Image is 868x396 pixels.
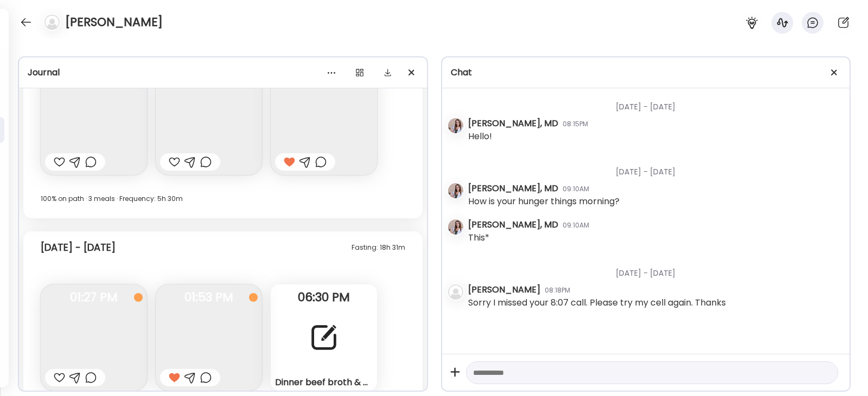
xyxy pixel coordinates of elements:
div: This* [468,231,489,244]
div: 09:10AM [563,184,589,194]
div: [DATE] - [DATE] [468,255,841,283]
div: 100% on path · 3 meals · Frequency: 5h 30m [41,192,405,205]
img: bg-avatar-default.svg [448,284,463,300]
span: 06:30 PM [271,293,377,302]
div: Fasting: 18h 31m [352,241,405,254]
span: 01:27 PM [41,293,147,302]
div: 08:18PM [545,285,570,295]
img: avatars%2F6jYoDwgBKVUlpt6FLXUnh8Ov7Lx1 [448,219,463,235]
div: Sorry I missed your 8:07 call. Please try my cell again. Thanks [468,296,726,309]
img: avatars%2F6jYoDwgBKVUlpt6FLXUnh8Ov7Lx1 [448,118,463,133]
div: 08:15PM [563,119,588,129]
div: [PERSON_NAME], MD [468,218,558,231]
div: [DATE] - [DATE] [468,153,841,182]
div: [PERSON_NAME], MD [468,117,558,130]
div: Journal [28,66,418,79]
div: How is your hunger things morning? [468,195,620,208]
div: [DATE] - [DATE] [41,241,116,254]
img: bg-avatar-default.svg [44,15,60,30]
h4: [PERSON_NAME] [65,14,163,31]
div: Dinner beef broth & butter chicken with tomato sauce [275,376,373,388]
div: [PERSON_NAME], MD [468,182,558,195]
div: Chat [451,66,841,79]
div: [DATE] - [DATE] [468,88,841,117]
div: [PERSON_NAME] [468,283,540,296]
span: 01:53 PM [156,293,262,302]
div: Hello! [468,130,492,143]
img: avatars%2F6jYoDwgBKVUlpt6FLXUnh8Ov7Lx1 [448,183,463,198]
div: 09:10AM [563,220,589,230]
